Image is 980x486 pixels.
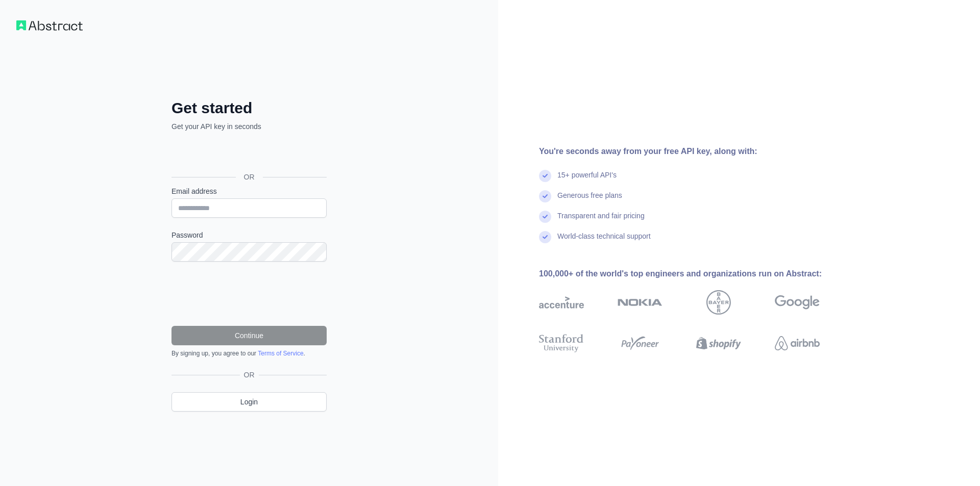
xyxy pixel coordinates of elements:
[539,211,551,223] img: check mark
[171,349,327,357] div: By signing up, you agree to our .
[171,99,327,117] h2: Get started
[539,290,584,315] img: accenture
[539,145,852,158] div: You're seconds away from your free API key, along with:
[557,231,651,251] div: World-class technical support
[171,230,327,240] label: Password
[696,332,741,354] img: shopify
[557,170,617,190] div: 15+ powerful API's
[171,274,327,314] iframe: reCAPTCHA
[539,231,551,243] img: check mark
[775,290,820,315] img: google
[557,190,622,211] div: Generous free plans
[557,211,645,231] div: Transparent and fair pricing
[775,332,820,354] img: airbnb
[240,370,259,380] span: OR
[539,332,584,354] img: stanford university
[706,290,731,315] img: bayer
[539,170,551,182] img: check mark
[171,392,327,412] a: Login
[236,172,263,182] span: OR
[16,20,83,31] img: Workflow
[258,350,303,357] a: Terms of Service
[171,121,327,132] p: Get your API key in seconds
[166,143,330,165] iframe: “使用 Google 账号登录”按钮
[171,186,327,196] label: Email address
[618,290,663,315] img: nokia
[618,332,663,354] img: payoneer
[539,268,852,280] div: 100,000+ of the world's top engineers and organizations run on Abstract:
[539,190,551,202] img: check mark
[171,326,327,345] button: Continue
